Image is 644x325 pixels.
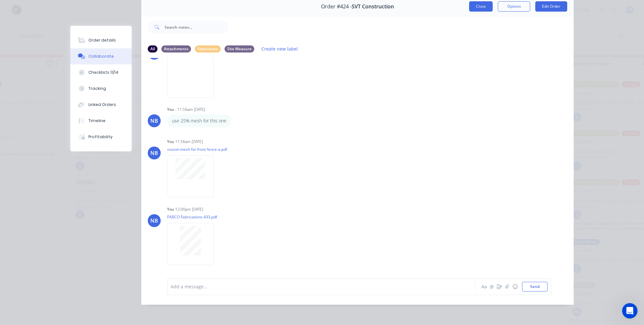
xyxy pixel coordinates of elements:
div: You [167,107,174,112]
iframe: Intercom live chat [622,303,638,319]
div: Collaborate [88,53,114,59]
div: Tracking [88,86,106,91]
button: go back [4,3,16,15]
p: FABCO Fabrications 433.pdf [167,214,220,220]
div: Linked Orders [88,102,116,108]
div: NB [150,149,158,157]
div: You [167,139,174,145]
button: Tracking [70,81,132,97]
p: use 25% mesh for this one [172,118,226,124]
div: - 11:56am [DATE] [175,107,205,112]
button: Profitability [70,129,132,145]
button: @ [488,283,496,291]
div: NB [150,217,158,225]
div: Order details [88,37,116,43]
div: 11:56am [DATE] [175,139,203,145]
div: Close [113,3,125,14]
button: Send [522,282,548,292]
button: ☺ [511,283,519,291]
div: Attachments [161,45,191,53]
div: Profitability [88,134,113,140]
div: Fabrication [195,45,221,53]
button: Close [469,1,493,12]
div: NB [150,117,158,125]
div: Checklists 11/14 [88,70,118,75]
input: Search notes... [165,21,228,33]
button: Timeline [70,113,132,129]
div: 12:00pm [DATE] [175,206,203,212]
button: Edit Order [535,1,567,12]
button: Options [498,1,530,12]
button: Create new label [258,44,301,53]
button: Order details [70,32,132,48]
p: sousvt-mesh for front fence-a.pdf [167,147,227,152]
span: Order #424 - [321,4,352,10]
span: SVT Construction [352,4,394,10]
div: All [148,45,157,53]
div: Timeline [88,118,106,124]
button: Linked Orders [70,97,132,113]
div: Site Measure [225,45,254,53]
button: Aa [480,283,488,291]
button: Collaborate [70,48,132,64]
button: Checklists 11/14 [70,64,132,81]
div: You [167,206,174,212]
